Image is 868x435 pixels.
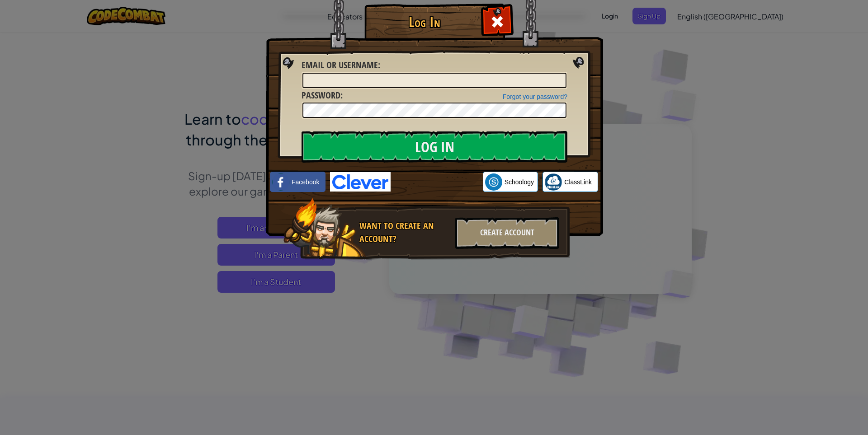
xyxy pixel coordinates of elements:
span: Schoology [505,178,534,187]
span: Email or Username [302,59,378,71]
a: Forgot your password? [503,93,567,100]
div: Want to create an account? [359,220,450,245]
img: facebook_small.png [272,173,289,191]
span: ClassLink [564,178,592,187]
img: classlink-logo-small.png [545,173,562,191]
iframe: Sign in with Google Button [391,172,483,192]
img: clever-logo-blue.png [330,172,391,192]
div: Create Account [455,217,559,249]
img: schoology.png [485,173,502,191]
h1: Log In [367,14,482,30]
span: Password [302,89,340,101]
input: Log In [302,131,567,163]
label: : [302,89,343,102]
label: : [302,59,380,72]
span: Facebook [292,178,319,187]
